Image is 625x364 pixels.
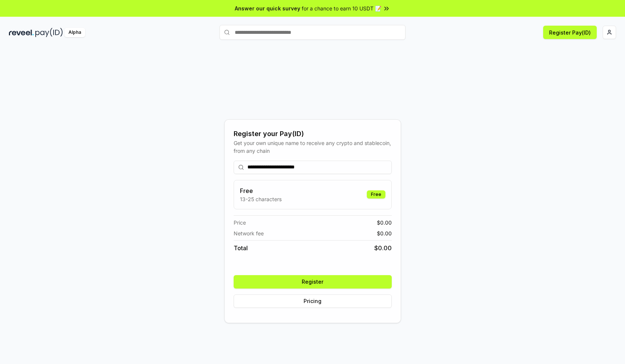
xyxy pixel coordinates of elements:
span: $ 0.00 [377,229,392,237]
button: Pricing [234,294,392,308]
span: $ 0.00 [374,244,392,252]
div: Free [367,190,385,199]
button: Register [234,275,392,289]
span: Total [234,244,248,252]
span: Network fee [234,229,264,237]
img: reveel_dark [9,28,34,37]
p: 13-25 characters [240,195,282,203]
div: Alpha [64,28,85,37]
img: pay_id [35,28,63,37]
button: Register Pay(ID) [543,26,597,39]
span: Price [234,219,246,226]
span: for a chance to earn 10 USDT 📝 [302,4,381,12]
h3: Free [240,186,282,195]
span: Answer our quick survey [235,4,300,12]
div: Get your own unique name to receive any crypto and stablecoin, from any chain [234,139,392,155]
span: $ 0.00 [377,219,392,226]
div: Register your Pay(ID) [234,129,392,139]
